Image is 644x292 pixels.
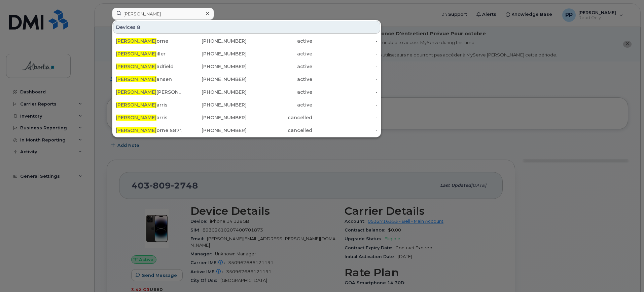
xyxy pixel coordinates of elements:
a: [PERSON_NAME]ansen[PHONE_NUMBER]active- [113,73,380,85]
a: [PERSON_NAME]adfield[PHONE_NUMBER]active- [113,60,380,73]
span: [PERSON_NAME] [116,102,156,108]
div: - [312,89,378,95]
a: [PERSON_NAME]orne[PHONE_NUMBER]active- [113,35,380,47]
div: Devices [113,21,380,34]
div: orne 5877854037 [116,127,181,134]
span: [PERSON_NAME] [116,64,156,70]
div: cancelled [247,127,312,134]
div: - [312,114,378,121]
div: [PHONE_NUMBER] [181,76,247,83]
div: active [247,63,312,70]
div: cancelled [247,114,312,121]
div: - [312,127,378,134]
div: [PHONE_NUMBER] [181,38,247,44]
span: [PERSON_NAME] [116,76,156,82]
div: adfield [116,63,181,70]
a: [PERSON_NAME]orne 5877854037[PHONE_NUMBER]cancelled- [113,124,380,136]
div: [PHONE_NUMBER] [181,63,247,70]
a: [PERSON_NAME]arris[PHONE_NUMBER]cancelled- [113,112,380,124]
a: [PERSON_NAME]arris[PHONE_NUMBER]active- [113,99,380,111]
div: [PHONE_NUMBER] [181,101,247,108]
div: - [312,76,378,83]
a: [PERSON_NAME]iller[PHONE_NUMBER]active- [113,48,380,60]
div: orne [116,38,181,44]
div: arris [116,101,181,108]
div: arris [116,114,181,121]
div: [PHONE_NUMBER] [181,114,247,121]
span: [PERSON_NAME] [116,127,156,133]
div: ansen [116,76,181,83]
div: - [312,38,378,44]
div: iller [116,50,181,57]
div: [PHONE_NUMBER] [181,127,247,134]
span: [PERSON_NAME] [116,51,156,57]
div: active [247,38,312,44]
div: active [247,101,312,108]
div: - [312,63,378,70]
span: [PERSON_NAME] [116,89,156,95]
div: [PERSON_NAME] [116,89,181,95]
div: - [312,101,378,108]
div: active [247,89,312,95]
div: [PHONE_NUMBER] [181,89,247,95]
div: active [247,50,312,57]
span: [PERSON_NAME] [116,38,156,44]
a: [PERSON_NAME][PERSON_NAME][PHONE_NUMBER]active- [113,86,380,98]
div: [PHONE_NUMBER] [181,50,247,57]
div: - [312,50,378,57]
span: 8 [137,24,140,31]
span: [PERSON_NAME] [116,115,156,121]
div: active [247,76,312,83]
